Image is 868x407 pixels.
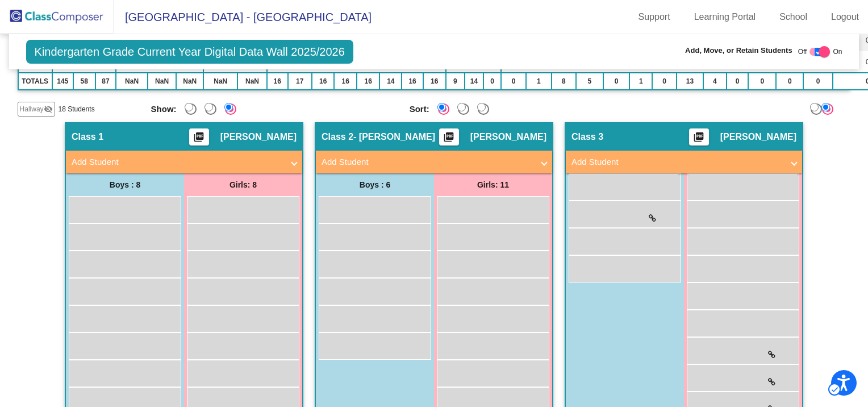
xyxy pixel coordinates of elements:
[379,73,402,90] td: 14
[770,8,816,26] a: School
[192,131,206,147] mat-icon: picture_as_pdf
[95,73,116,90] td: 87
[442,131,456,147] mat-icon: picture_as_pdf
[237,73,266,90] td: NaN
[692,131,706,147] mat-icon: picture_as_pdf
[552,73,576,90] td: 8
[689,128,709,146] button: picture_as_pdf
[526,73,552,90] td: 1
[748,73,776,90] td: 0
[798,47,807,57] span: Off
[703,73,726,90] td: 4
[423,73,446,90] td: 16
[677,73,704,90] td: 13
[629,8,868,26] div: Page Menu
[288,73,312,90] td: 17
[477,103,486,111] input: Last Name
[652,73,676,90] td: 0
[18,73,52,90] td: TOTALS
[72,131,103,143] span: Class 1
[322,131,353,143] span: Class 2
[20,104,44,114] span: Hallway
[114,8,372,26] span: [GEOGRAPHIC_DATA] - [GEOGRAPHIC_DATA]
[312,73,335,90] td: 16
[357,73,379,90] td: 16
[203,73,237,90] td: NaN
[571,131,603,143] span: Class 3
[334,73,357,90] td: 16
[402,73,423,90] td: 16
[59,104,95,114] span: 18 Students
[224,103,233,111] input: Both
[116,73,148,90] td: NaN
[52,73,73,90] td: 145
[26,40,353,64] span: Kindergarten Grade Current Year Digital Data Wall 2025/2026
[410,104,429,114] span: Sort:
[470,131,546,143] span: [PERSON_NAME]
[437,103,446,111] input: Scores
[205,103,213,111] input: Girls
[446,73,465,90] td: 9
[73,73,95,90] td: 58
[821,103,830,111] input: Highlight
[501,73,526,90] td: 0
[815,48,823,56] input: Range
[685,8,765,26] a: Learning Portal
[720,131,796,143] span: [PERSON_NAME]
[803,73,833,90] td: 0
[148,73,176,90] td: NaN
[184,173,302,196] div: Girls: 8
[66,173,184,196] div: Boys : 8
[151,103,401,115] mat-radio-group: Select an option
[571,156,783,169] mat-panel-title: Add Student
[322,156,533,169] mat-panel-title: Add Student
[727,73,749,90] td: 0
[603,73,629,90] td: 0
[629,73,652,90] td: 1
[833,47,842,57] span: On
[44,105,53,114] mat-icon: visibility_off
[353,131,435,143] span: - [PERSON_NAME]
[72,156,283,169] mat-panel-title: Add Student
[220,131,297,143] span: [PERSON_NAME]
[685,45,792,56] span: Add, Move, or Retain Students
[267,73,288,90] td: 16
[629,8,679,26] a: Support
[439,128,459,146] button: picture_as_pdf
[822,8,868,26] a: Logout
[576,73,603,90] td: 5
[434,173,552,196] div: Girls: 11
[483,73,502,90] td: 0
[410,103,660,115] mat-radio-group: Select an option
[151,104,177,114] span: Show:
[776,73,803,90] td: 0
[176,73,203,90] td: NaN
[189,128,209,146] button: picture_as_pdf
[465,73,483,90] td: 14
[810,103,819,111] input: Filter
[457,103,466,111] input: First Name
[185,103,193,111] input: Boys
[316,173,434,196] div: Boys : 6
